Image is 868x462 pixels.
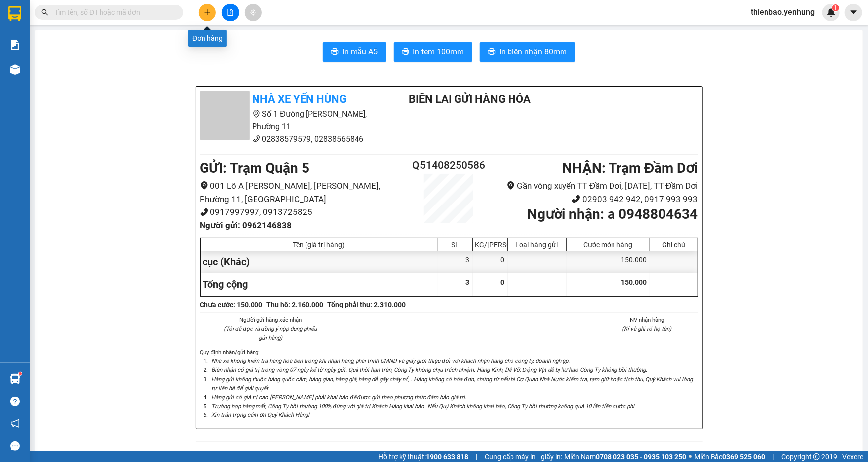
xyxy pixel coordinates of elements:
[834,4,837,11] span: 1
[323,42,386,62] button: printerIn mẫu A5
[328,301,406,308] b: Tổng phải thu: 2.310.000
[200,208,208,216] span: phone
[500,46,567,58] span: In biên nhận 80mm
[220,315,322,324] li: Người gửi hàng xác nhận
[212,366,647,373] i: Biên nhận có giá trị trong vòng 07 ngày kể từ ngày gửi. Quá thời hạn trên, Công Ty không chịu trá...
[772,451,774,462] span: |
[200,220,292,230] b: Người gửi : 0962146838
[200,348,698,419] div: Quy định nhận/gửi hàng :
[83,66,97,77] span: CC :
[200,108,384,133] li: Số 1 Đường [PERSON_NAME], Phường 11
[8,9,24,20] span: Gửi:
[200,160,310,176] b: GỬI : Trạm Quận 5
[204,9,211,16] span: plus
[227,9,234,16] span: file-add
[200,133,384,145] li: 02838579579, 02838565846
[827,8,836,17] img: icon-new-feature
[10,397,20,406] span: question-circle
[413,46,464,58] span: In tem 100mm
[441,241,470,249] div: SL
[212,403,636,410] i: Trường hợp hàng mất, Công Ty bồi thường 100% đúng với giá trị Khách Hàng khai báo. Nếu Quý Khách ...
[694,451,765,462] span: Miền Bắc
[85,44,154,58] div: 0948804634
[476,451,477,462] span: |
[10,64,20,75] img: warehouse-icon
[188,30,227,47] div: Đơn hàng
[501,278,505,286] span: 0
[743,6,822,18] span: thienbao.yenhung
[83,64,155,78] div: 150.000
[200,205,408,219] li: 0917997997, 0913725825
[200,179,408,205] li: 001 Lô A [PERSON_NAME], [PERSON_NAME], Phường 11, [GEOGRAPHIC_DATA]
[8,8,78,32] div: Trạm Quận 5
[41,9,48,16] span: search
[201,251,438,273] div: cục (Khác)
[849,8,858,17] span: caret-down
[621,278,647,286] span: 150.000
[85,9,108,20] span: Nhận:
[85,8,154,32] div: Trạm Đầm Dơi
[203,241,435,249] div: Tên (giá trị hàng)
[394,42,472,62] button: printerIn tem 100mm
[212,394,467,401] i: Hàng gửi có giá trị cao [PERSON_NAME] phải khai báo để được gửi theo phương thức đảm bảo giá trị.
[596,453,686,461] strong: 0708 023 035 - 0935 103 250
[527,206,698,222] b: Người nhận : a 0948804634
[212,411,310,418] i: Xin trân trọng cảm ơn Quý Khách Hàng!
[567,251,650,273] div: 150.000
[409,93,531,105] b: BIÊN LAI GỬI HÀNG HÓA
[85,32,154,44] div: a
[507,181,515,190] span: environment
[253,110,260,118] span: environment
[490,179,698,193] li: Gần vòng xuyến TT Đầm Dơi, [DATE], TT Đầm Dơi
[480,42,575,62] button: printerIn biên nhận 80mm
[200,301,263,308] b: Chưa cước : 150.000
[490,193,698,206] li: 02903 942 942, 0917 993 993
[200,181,208,190] span: environment
[408,157,491,174] h2: Q51408250586
[572,195,580,203] span: phone
[622,325,672,332] i: (Kí và ghi rõ họ tên)
[54,7,171,18] input: Tìm tên, số ĐT hoặc mã đơn
[488,48,496,57] span: printer
[267,301,324,308] b: Thu hộ: 2.160.000
[8,6,21,21] img: logo-vxr
[222,4,239,21] button: file-add
[19,372,22,375] sup: 1
[569,241,647,249] div: Cước món hàng
[510,241,564,249] div: Loại hàng gửi
[253,135,260,143] span: phone
[10,441,20,451] span: message
[466,278,470,286] span: 3
[10,374,20,384] img: warehouse-icon
[8,32,78,46] div: 0962146838
[250,9,256,16] span: aim
[203,278,248,290] span: Tổng cộng
[378,451,468,462] span: Hỗ trợ kỹ thuật:
[199,4,216,21] button: plus
[331,48,339,57] span: printer
[722,453,765,461] strong: 0369 525 060
[438,251,473,273] div: 3
[485,451,562,462] span: Cung cấp máy in - giấy in:
[10,419,20,428] span: notification
[562,160,698,176] b: NHẬN : Trạm Đầm Dơi
[475,241,505,249] div: KG/[PERSON_NAME]
[224,325,317,341] i: (Tôi đã đọc và đồng ý nộp dung phiếu gửi hàng)
[212,376,693,392] i: Hàng gửi không thuộc hàng quốc cấm, hàng gian, hàng giả, hàng dễ gây cháy nổ,...Hàng không có hóa...
[245,4,262,21] button: aim
[845,4,862,21] button: caret-down
[212,358,570,364] i: Nhà xe không kiểm tra hàng hóa bên trong khi nhận hàng, phải trình CMND và giấy giới thiệu đối vớ...
[564,451,686,462] span: Miền Nam
[402,48,409,57] span: printer
[596,315,698,324] li: NV nhận hàng
[832,4,839,11] sup: 1
[426,453,468,461] strong: 1900 633 818
[689,455,692,459] span: ⚪️
[813,453,820,460] span: copyright
[253,93,347,105] b: Nhà xe Yến Hùng
[343,46,378,58] span: In mẫu A5
[653,241,695,249] div: Ghi chú
[473,251,508,273] div: 0
[10,40,20,50] img: solution-icon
